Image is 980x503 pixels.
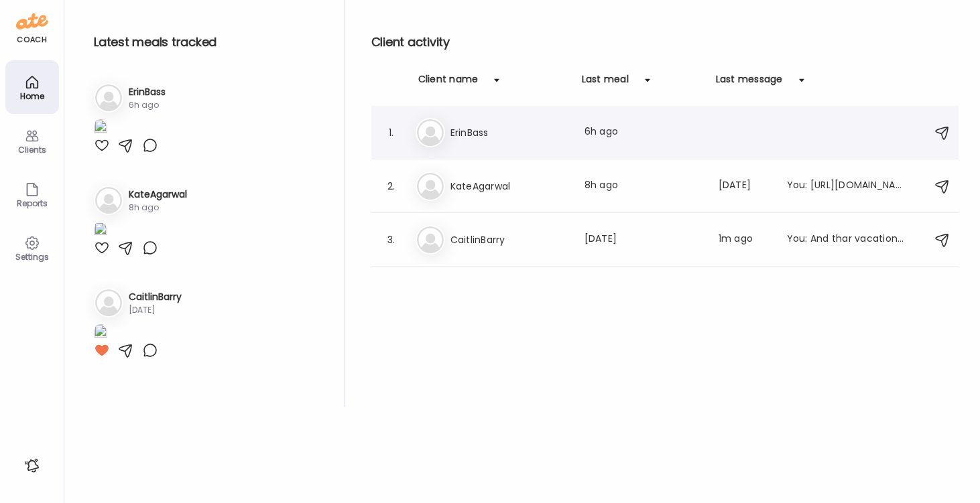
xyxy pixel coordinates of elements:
img: bg-avatar-default.svg [417,226,444,253]
h3: ErinBass [450,125,568,141]
h2: Latest meals tracked [94,32,322,52]
div: 8h ago [585,178,702,194]
img: bg-avatar-default.svg [95,84,122,111]
div: Last meal [582,72,629,94]
img: bg-avatar-default.svg [95,187,122,214]
div: 6h ago [585,125,702,141]
div: You: And thar vacation puffiness will go away on its own while you continue to do all the things ... [787,232,905,248]
img: bg-avatar-default.svg [95,289,122,316]
div: 1. [383,125,400,141]
img: images%2FBSFQB00j0rOawWNVf4SvQtxQl562%2Fmx6Y7T9wchiy5fWmEAcR%2FEZkty0XVWDfbMLKBLXPV_1080 [94,222,107,240]
div: 6h ago [129,99,166,111]
h3: KateAgarwal [450,178,568,194]
div: 2. [383,178,400,194]
img: bg-avatar-default.svg [417,173,444,200]
div: [DATE] [585,232,702,248]
div: Home [8,92,56,100]
img: images%2FIFFD6Lp5OJYCWt9NgWjrgf5tujb2%2F8TSuSmyXOR4ihDOvF9ok%2Fp68DNqeTniuHa9M8AsXC_1080 [94,119,107,137]
div: coach [17,34,47,46]
img: images%2FApNfR3koveOr0o4RHE7uAU2bAf22%2FotPry8dpuMyIZbMU3POq%2FfeLuVZN6n8R6AQpkD6x7_1080 [94,324,107,342]
h2: Client activity [371,32,959,52]
img: ate [16,11,48,32]
div: Settings [8,253,56,261]
h3: ErinBass [129,85,166,99]
div: Clients [8,145,56,154]
div: [DATE] [719,178,771,194]
div: 3. [383,232,400,248]
div: [DATE] [129,304,182,316]
div: Client name [418,72,479,94]
div: 1m ago [719,232,771,248]
div: Last message [716,72,783,94]
div: 8h ago [129,202,187,214]
div: Reports [8,199,56,208]
h3: CaitlinBarry [450,232,568,248]
h3: KateAgarwal [129,188,187,202]
div: You: [URL][DOMAIN_NAME][PERSON_NAME] [787,178,905,194]
h3: CaitlinBarry [129,290,182,304]
img: bg-avatar-default.svg [417,119,444,146]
